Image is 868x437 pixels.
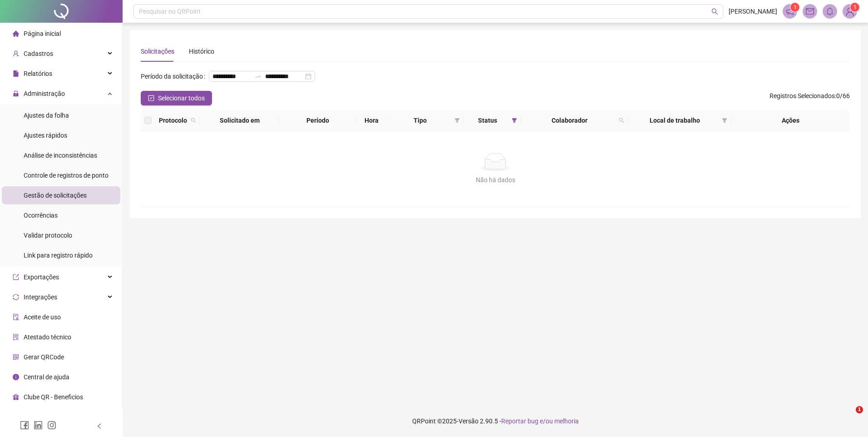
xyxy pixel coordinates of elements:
span: gift [13,394,19,400]
span: Exportações [24,273,59,281]
span: facebook [20,421,29,430]
div: Não há dados [152,175,839,185]
span: search [617,114,626,127]
span: instagram [47,421,56,430]
span: Análise de inconsistências [24,152,97,159]
span: Reportar bug e/ou melhoria [501,417,579,425]
span: bell [826,7,834,15]
span: search [619,118,624,123]
span: sync [13,294,19,300]
sup: Atualize o seu contato no menu Meus Dados [850,3,859,12]
span: left [96,423,103,429]
span: filter [512,118,517,123]
span: Link para registro rápido [24,252,93,259]
span: mail [806,7,814,15]
span: Selecionar todos [158,93,205,103]
span: user-add [13,50,19,57]
span: Controle de registros de ponto [24,172,108,179]
div: Ações [735,115,846,125]
span: Ocorrências [24,212,58,219]
span: Status [467,115,508,125]
th: Solicitado em [200,110,279,131]
span: : 0 / 66 [769,91,850,105]
span: audit [13,314,19,320]
button: Selecionar todos [141,91,212,105]
span: [PERSON_NAME] [729,6,777,16]
span: home [13,30,19,37]
span: Central de ajuda [24,373,69,381]
span: search [191,118,196,123]
span: search [189,114,198,127]
span: Registros Selecionados [769,92,835,99]
span: Relatórios [24,70,52,77]
span: to [254,73,261,80]
span: Clube QR - Beneficios [24,393,83,401]
span: Tipo [390,115,450,125]
span: Local de trabalho [631,115,718,125]
span: Versão [459,417,478,425]
th: Hora [356,110,386,131]
sup: 1 [790,3,799,12]
span: qrcode [13,354,19,360]
span: Ajustes da folha [24,112,69,119]
span: filter [720,114,729,127]
span: file [13,70,19,77]
span: Cadastros [24,50,53,57]
span: Administração [24,90,65,97]
span: 1 [794,4,797,10]
img: 89982 [843,5,857,18]
span: Validar protocolo [24,232,72,239]
span: linkedin [34,421,43,430]
footer: QRPoint © 2025 - 2.90.5 - [123,405,868,437]
span: filter [453,114,462,127]
span: Gestão de solicitações [24,192,87,199]
span: Página inicial [24,30,61,37]
span: search [711,8,718,15]
span: 1 [856,406,863,413]
span: swap-right [254,73,261,80]
span: filter [722,118,727,123]
span: notification [786,7,794,15]
div: Histórico [189,46,214,56]
span: Colaborador [524,115,616,125]
span: filter [510,114,519,127]
th: Período [279,110,356,131]
span: filter [454,118,460,123]
span: Aceite de uso [24,313,61,321]
span: lock [13,90,19,97]
span: Gerar QRCode [24,353,64,361]
span: info-circle [13,374,19,380]
div: Solicitações [141,46,174,56]
span: export [13,274,19,280]
iframe: Intercom live chat [837,406,859,428]
span: check-square [148,95,154,101]
span: 1 [853,4,857,10]
span: Ajustes rápidos [24,132,67,139]
span: Integrações [24,293,57,301]
span: Atestado técnico [24,333,71,341]
label: Período da solicitação [141,69,209,84]
span: solution [13,334,19,340]
span: Protocolo [159,115,187,125]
